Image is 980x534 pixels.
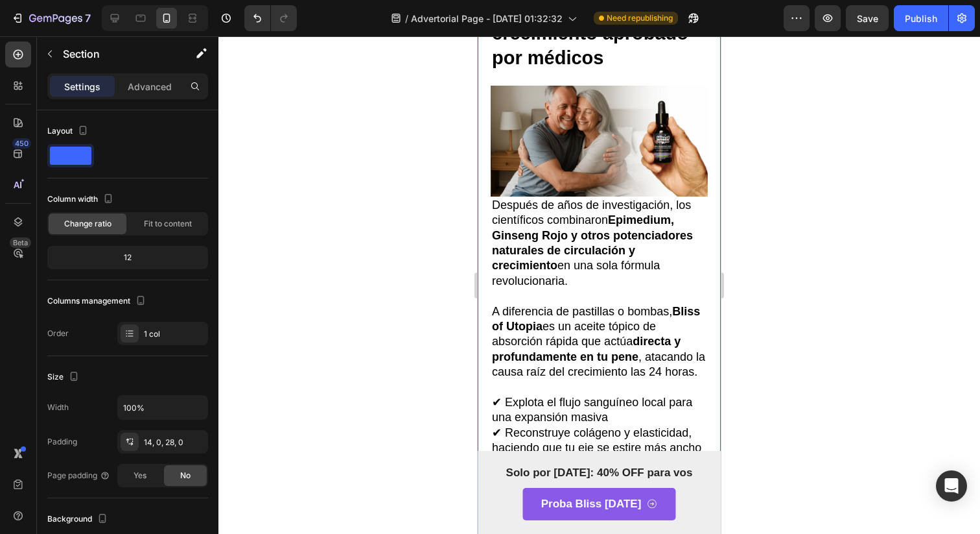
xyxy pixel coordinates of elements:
div: 14, 0, 28, 0 [144,437,205,448]
div: Column width [47,191,116,208]
p: 7 [85,10,91,26]
div: Beta [10,237,31,248]
div: Layout [47,123,91,140]
span: Need republishing [607,12,673,24]
input: Auto [118,396,207,419]
div: 12 [50,249,205,267]
span: Fit to content [144,218,192,230]
div: Open Intercom Messenger [936,470,967,502]
div: Page padding [47,470,110,481]
div: Columns management [47,293,148,310]
iframe: Design area [478,36,721,534]
div: Order [47,328,69,339]
p: Section [63,46,169,62]
div: Width [47,402,69,413]
button: 7 [5,5,97,31]
span: Yes [134,470,146,481]
p: Advanced [128,80,172,93]
div: Size [47,369,82,386]
span: Advertorial Page - [DATE] 01:32:32 [411,12,563,25]
div: Undo/Redo [244,5,297,31]
div: Publish [905,12,937,25]
span: No [180,470,191,481]
div: Background [47,511,110,528]
div: 450 [12,138,31,149]
span: / [405,12,408,25]
span: Change ratio [64,218,111,230]
button: Publish [894,5,948,31]
div: Padding [47,436,77,448]
div: 1 col [144,328,205,340]
button: Save [846,5,889,31]
p: Settings [64,80,100,93]
span: Save [857,13,878,24]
